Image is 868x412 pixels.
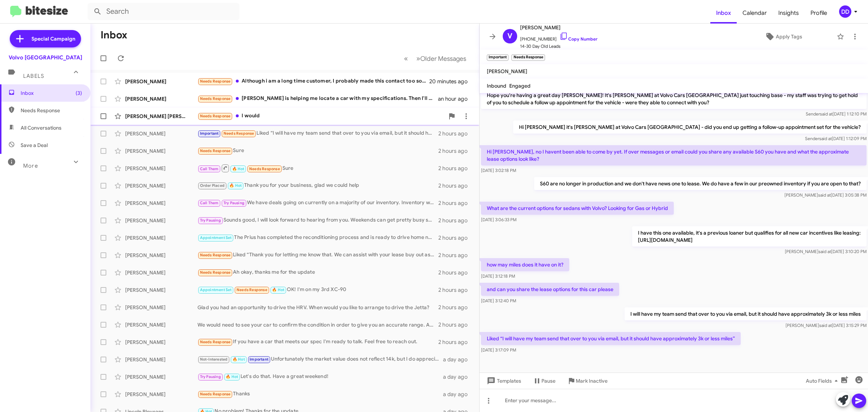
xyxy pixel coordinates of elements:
[710,3,737,24] span: Inbox
[559,36,597,42] a: Copy Number
[839,5,851,18] div: DD
[21,124,61,131] span: All Conversations
[511,54,545,61] small: Needs Response
[125,356,197,363] div: [PERSON_NAME]
[632,226,867,247] p: I have this one available, it's a previous loaner but qualifies for all new car incentives like l...
[197,304,438,311] div: Glad you had an opportunity to drive the HRV. When would you like to arrange to drive the Jetta?
[125,269,197,276] div: [PERSON_NAME]
[31,35,75,42] span: Special Campaign
[200,79,231,84] span: Needs Response
[76,89,82,97] span: (3)
[818,192,831,198] span: said at
[820,111,833,117] span: said at
[443,391,473,398] div: a day ago
[487,68,527,75] span: [PERSON_NAME]
[125,234,197,241] div: [PERSON_NAME]
[200,201,219,205] span: Call Them
[534,177,867,190] p: S60 are no longer in production and we don't have news one to lease. We do have a few in our preo...
[125,95,197,102] div: [PERSON_NAME]
[438,217,473,224] div: 2 hours ago
[438,147,473,155] div: 2 hours ago
[805,3,833,24] span: Profile
[481,332,741,345] p: Liked “I will have my team send that over to you via email, but it should have approximately 3k o...
[197,164,438,173] div: Sure
[197,321,438,328] div: We would need to see your car to confirm the condition in order to give you an accurate range. Ar...
[200,235,232,240] span: Appointment Set
[400,51,471,66] nav: Page navigation example
[200,114,231,118] span: Needs Response
[200,183,225,188] span: Order Placed
[197,199,438,207] div: We have deals going on currently on a majority of our inventory. Inventory will lessen as the yea...
[438,286,473,294] div: 2 hours ago
[480,374,527,387] button: Templates
[785,249,867,254] span: [PERSON_NAME] [DATE] 3:10:20 PM
[737,3,773,24] span: Calendar
[443,356,473,363] div: a day ago
[416,54,420,63] span: »
[125,147,197,155] div: [PERSON_NAME]
[805,136,867,141] span: Sender [DATE] 1:12:09 PM
[513,121,867,134] p: Hi [PERSON_NAME] it's [PERSON_NAME] at Volvo Cars [GEOGRAPHIC_DATA] - did you end up getting a fo...
[481,347,516,353] span: [DATE] 3:17:09 PM
[200,270,231,275] span: Needs Response
[773,3,805,24] span: Insights
[625,307,867,320] p: I will have my team send that over to you via email, but it should have approximately 3k or less ...
[237,287,267,292] span: Needs Response
[200,131,219,136] span: Important
[125,78,197,85] div: [PERSON_NAME]
[833,5,860,18] button: DD
[561,374,613,387] button: Mark Inactive
[23,73,44,79] span: Labels
[733,30,833,43] button: Apply Tags
[197,234,438,242] div: The Prius has completed the reconditioning process and is ready to drive home now! We can send ov...
[197,94,438,103] div: [PERSON_NAME] is helping me locate a car with my specifications. Then I'll come in.
[125,304,197,311] div: [PERSON_NAME]
[249,167,280,171] span: Needs Response
[800,374,846,387] button: Auto Fields
[200,96,231,101] span: Needs Response
[197,216,438,224] div: Sounds good, I will look forward to hearing from you. Weekends can get pretty busy so please keep...
[21,142,48,149] span: Save a Deal
[229,183,242,188] span: 🔥 Hot
[10,30,81,47] a: Special Campaign
[520,32,597,43] span: [PHONE_NUMBER]
[481,202,674,215] p: What are the current options for sedans with Volvo? Looking for Gas or Hybrid
[197,355,443,363] div: Unfortunately the market value does not reflect 14k, but I do appreciate the opportunity
[197,268,438,277] div: Ah okay, thanks me for the update
[197,77,430,85] div: Although i am a long time customer, I probably made this contact too soon. My current XC 60 lease...
[200,167,219,171] span: Call Them
[487,83,506,89] span: Inbound
[819,323,832,328] span: said at
[443,373,473,381] div: a day ago
[125,182,197,189] div: [PERSON_NAME]
[806,111,867,117] span: Sender [DATE] 1:12:10 PM
[481,89,867,109] p: Hope you're having a great day [PERSON_NAME]! It's [PERSON_NAME] at Volvo Cars [GEOGRAPHIC_DATA] ...
[200,392,231,396] span: Needs Response
[200,148,231,153] span: Needs Response
[197,147,438,155] div: Sure
[438,95,473,102] div: an hour ago
[819,136,832,141] span: said at
[438,234,473,241] div: 2 hours ago
[88,3,239,20] input: Search
[197,373,443,381] div: Let's do that. Have a great weekend!
[197,181,438,190] div: Thank you for your business, glad we could help
[818,249,831,254] span: said at
[430,78,473,85] div: 20 minutes ago
[197,251,438,259] div: Liked “Thank you for letting me know that. We can assist with your lease buy out as well when you...
[806,374,841,387] span: Auto Fields
[125,165,197,172] div: [PERSON_NAME]
[197,129,438,138] div: Liked “I will have my team send that over to you via email, but it should have approximately 3k o...
[438,182,473,189] div: 2 hours ago
[786,323,867,328] span: [PERSON_NAME] [DATE] 3:15:29 PM
[125,113,197,120] div: [PERSON_NAME] [PERSON_NAME]
[232,167,244,171] span: 🔥 Hot
[438,165,473,172] div: 2 hours ago
[481,283,619,296] p: and can you share the lease options for this car please
[200,357,228,362] span: Not-Interested
[520,23,597,32] span: [PERSON_NAME]
[400,51,412,66] button: Previous
[520,43,597,50] span: 14-30 Day Old Leads
[438,304,473,311] div: 2 hours ago
[507,30,512,42] span: V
